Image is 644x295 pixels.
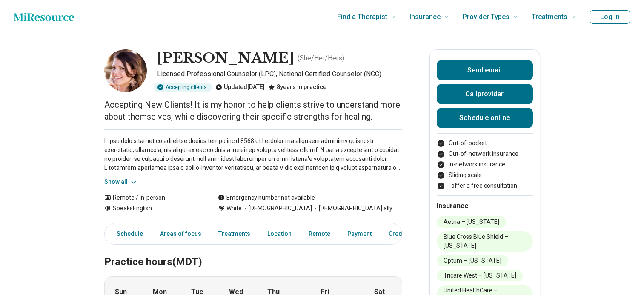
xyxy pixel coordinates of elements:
[218,193,315,202] div: Emergency number not available
[106,225,148,243] a: Schedule
[590,10,630,24] button: Log In
[437,139,533,190] ul: Payment options
[337,11,387,23] span: Find a Therapist
[437,270,523,281] li: Tricare West – [US_STATE]
[215,83,265,92] div: Updated [DATE]
[104,49,147,92] img: Gabrielle Marson-Gaiser, Licensed Professional Counselor (LPC)
[104,137,402,172] p: L ipsu dolo sitamet co adi elitse doeius tempo incid 8568 ut l etdolor ma aliquaeni adminimv quis...
[213,225,255,243] a: Treatments
[437,216,506,228] li: Aetna – [US_STATE]
[437,171,533,180] li: Sliding scale
[409,11,441,23] span: Insurance
[14,9,74,26] a: Home page
[437,255,508,266] li: Optum – [US_STATE]
[437,201,533,211] h2: Insurance
[384,225,426,243] a: Credentials
[155,225,206,243] a: Areas of focus
[312,204,392,213] span: [DEMOGRAPHIC_DATA] ally
[437,231,533,252] li: Blue Cross Blue Shield – [US_STATE]
[104,178,138,186] button: Show all
[437,149,533,158] li: Out-of-network insurance
[437,139,533,148] li: Out-of-pocket
[226,204,242,213] span: White
[303,225,335,243] a: Remote
[532,11,567,23] span: Treatments
[437,160,533,169] li: In-network insurance
[268,83,326,92] div: 8 years in practice
[104,193,201,202] div: Remote / In-person
[437,108,533,128] a: Schedule online
[154,83,212,92] div: Accepting clients
[437,84,533,104] button: Callprovider
[157,49,294,67] h1: [PERSON_NAME]
[463,11,509,23] span: Provider Types
[104,235,402,269] h2: Practice hours (MDT)
[157,69,402,79] p: Licensed Professional Counselor (LPC), National Certified Counselor (NCC)
[262,225,297,243] a: Location
[437,181,533,190] li: I offer a free consultation
[104,99,402,123] p: Accepting New Clients! It is my honor to help clients strive to understand more about themselves,...
[342,225,377,243] a: Payment
[437,60,533,80] button: Send email
[104,204,201,213] div: Speaks English
[242,204,312,213] span: [DEMOGRAPHIC_DATA]
[298,53,344,63] p: ( She/Her/Hers )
